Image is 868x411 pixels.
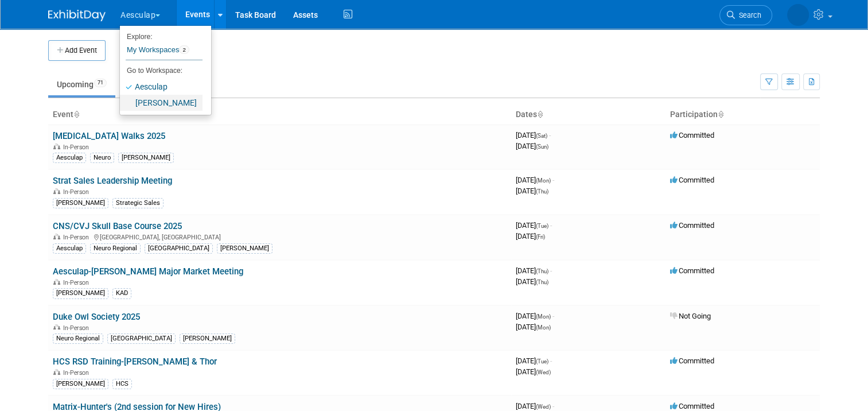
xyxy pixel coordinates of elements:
[516,312,554,320] span: [DATE]
[90,153,114,163] div: Neuro
[53,234,60,239] img: In-Person Event
[516,402,554,410] span: [DATE]
[179,45,189,55] span: 2
[550,266,552,275] span: -
[90,243,141,254] div: Neuro Regional
[536,234,545,240] span: (Fri)
[217,243,273,254] div: [PERSON_NAME]
[120,79,203,95] a: Aesculap
[63,234,92,241] span: In-Person
[53,144,60,149] img: In-Person Event
[63,279,92,286] span: In-Person
[107,334,176,344] div: [GEOGRAPHIC_DATA]
[670,402,714,410] span: Committed
[53,356,217,367] a: HCS RSD Training-[PERSON_NAME] & Thor
[73,110,79,119] a: Sort by Event Name
[53,232,507,241] div: [GEOGRAPHIC_DATA], [GEOGRAPHIC_DATA]
[63,324,92,332] span: In-Person
[63,188,92,196] span: In-Person
[118,73,168,95] a: Past417
[549,131,551,139] span: -
[516,367,551,376] span: [DATE]
[536,279,548,285] span: (Thu)
[670,221,714,230] span: Committed
[719,5,772,25] a: Search
[670,312,711,320] span: Not Going
[48,10,106,21] img: ExhibitDay
[145,243,213,254] div: [GEOGRAPHIC_DATA]
[118,153,174,163] div: [PERSON_NAME]
[53,312,140,322] a: Duke Owl Society 2025
[112,379,132,389] div: HCS
[53,279,60,285] img: In-Person Event
[48,40,106,61] button: Add Event
[63,369,92,377] span: In-Person
[120,63,203,78] li: Go to Workspace:
[536,144,548,150] span: (Sun)
[665,105,820,125] th: Participation
[53,334,103,344] div: Neuro Regional
[516,356,552,365] span: [DATE]
[552,312,554,320] span: -
[53,288,108,298] div: [PERSON_NAME]
[536,177,551,184] span: (Mon)
[126,40,203,60] a: My Workspaces2
[63,144,92,151] span: In-Person
[735,11,761,20] span: Search
[536,324,551,331] span: (Mon)
[516,142,548,150] span: [DATE]
[516,266,552,275] span: [DATE]
[48,105,511,125] th: Event
[53,221,182,231] a: CNS/CVJ Skull Base Course 2025
[536,358,548,365] span: (Tue)
[112,198,164,208] div: Strategic Sales
[536,369,551,375] span: (Wed)
[516,131,551,139] span: [DATE]
[53,188,60,194] img: In-Person Event
[536,404,551,410] span: (Wed)
[787,4,809,26] img: Savannah Jones
[670,266,714,275] span: Committed
[516,221,552,230] span: [DATE]
[53,243,86,254] div: Aesculap
[670,131,714,139] span: Committed
[180,334,235,344] div: [PERSON_NAME]
[550,221,552,230] span: -
[516,232,545,241] span: [DATE]
[94,79,107,87] span: 71
[53,131,165,141] a: [MEDICAL_DATA] Walks 2025
[53,198,108,208] div: [PERSON_NAME]
[550,356,552,365] span: -
[53,266,243,277] a: Aesculap-[PERSON_NAME] Major Market Meeting
[48,73,115,95] a: Upcoming71
[552,402,554,410] span: -
[536,223,548,229] span: (Tue)
[112,288,131,298] div: KAD
[53,379,108,389] div: [PERSON_NAME]
[516,277,548,286] span: [DATE]
[536,313,551,320] span: (Mon)
[536,133,547,139] span: (Sat)
[120,95,203,111] a: [PERSON_NAME]
[511,105,665,125] th: Dates
[53,153,86,163] div: Aesculap
[537,110,543,119] a: Sort by Start Date
[120,30,203,40] li: Explore:
[53,176,172,186] a: Strat Sales Leadership Meeting
[536,188,548,195] span: (Thu)
[670,356,714,365] span: Committed
[53,324,60,330] img: In-Person Event
[516,323,551,331] span: [DATE]
[516,187,548,195] span: [DATE]
[536,268,548,274] span: (Thu)
[670,176,714,184] span: Committed
[552,176,554,184] span: -
[718,110,723,119] a: Sort by Participation Type
[53,369,60,375] img: In-Person Event
[516,176,554,184] span: [DATE]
